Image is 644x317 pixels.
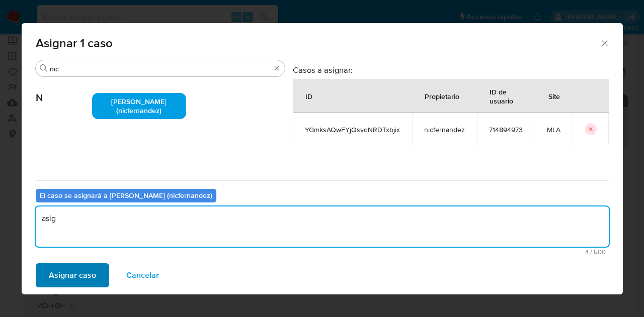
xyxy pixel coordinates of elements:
button: icon-button [585,123,597,135]
div: Propietario [413,84,471,108]
textarea: asig [36,206,609,247]
span: 714894973 [489,125,523,134]
span: YGmksAQwFYjQsvqNRDTxbjix [305,125,400,134]
span: [PERSON_NAME] (nicfernandez) [111,96,167,116]
span: Máximo 500 caracteres [39,249,606,255]
span: N [36,77,92,104]
h3: Casos a asignar: [293,65,609,75]
span: Asignar caso [49,264,96,286]
div: Site [536,84,572,108]
button: Buscar [40,64,48,72]
span: MLA [547,125,560,134]
div: assign-modal [22,23,623,294]
div: ID de usuario [477,79,534,113]
span: nicfernandez [424,125,465,134]
button: Cerrar ventana [600,38,609,47]
button: Asignar caso [36,263,109,287]
b: El caso se asignará a [PERSON_NAME] (nicfernandez) [40,190,212,200]
span: Cancelar [126,264,159,286]
div: ID [293,84,325,108]
span: Asignar 1 caso [36,37,600,49]
button: Cancelar [113,263,172,287]
input: Buscar analista [50,64,271,73]
button: Borrar [273,64,281,72]
div: [PERSON_NAME] (nicfernandez) [92,93,187,119]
